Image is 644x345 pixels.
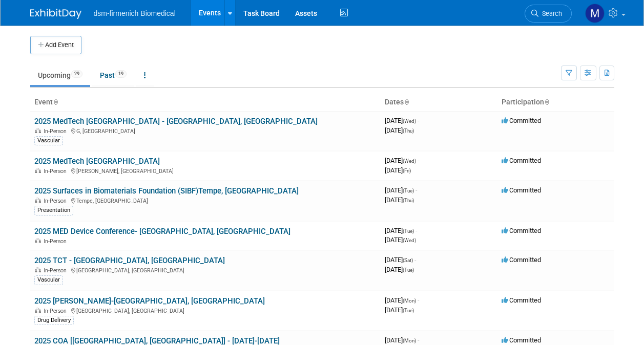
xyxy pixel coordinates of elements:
a: 2025 [PERSON_NAME]-[GEOGRAPHIC_DATA], [GEOGRAPHIC_DATA] [34,296,265,306]
a: Sort by Event Name [53,98,58,106]
span: (Mon) [403,338,416,343]
span: [DATE] [385,266,414,273]
span: [DATE] [385,126,414,134]
span: In-Person [44,198,70,204]
a: 2025 MED Device Conference- [GEOGRAPHIC_DATA], [GEOGRAPHIC_DATA] [34,227,290,236]
span: [DATE] [385,236,416,244]
span: (Tue) [403,308,414,313]
span: (Thu) [403,128,414,134]
span: (Sat) [403,257,413,263]
span: - [414,256,416,264]
div: G, [GEOGRAPHIC_DATA] [34,126,377,135]
a: 2025 Surfaces in Biomaterials Foundation (SIBF)Tempe, [GEOGRAPHIC_DATA] [34,186,299,196]
span: - [416,186,417,194]
span: In-Person [44,238,70,245]
span: Committed [502,186,541,194]
a: Upcoming29 [30,66,90,85]
span: (Mon) [403,298,416,304]
span: [DATE] [385,157,419,164]
span: [DATE] [385,196,414,204]
a: Sort by Participation Type [544,98,549,106]
img: ExhibitDay [30,9,81,19]
th: Participation [497,94,614,111]
span: [DATE] [385,306,414,314]
span: - [418,117,419,124]
span: In-Person [44,128,70,135]
span: [DATE] [385,336,419,344]
span: - [418,157,419,164]
span: Committed [502,296,541,304]
a: 2025 TCT - [GEOGRAPHIC_DATA], [GEOGRAPHIC_DATA] [34,256,225,265]
span: dsm-firmenich Biomedical [94,9,176,17]
span: Committed [502,157,541,164]
span: In-Person [44,267,70,274]
th: Event [30,94,381,111]
a: Search [525,5,572,23]
span: 29 [71,70,82,78]
span: Search [538,10,562,17]
span: [DATE] [385,166,411,174]
img: In-Person Event [35,168,41,173]
img: In-Person Event [35,198,41,203]
span: Committed [502,336,541,344]
span: In-Person [44,308,70,314]
span: (Tue) [403,188,414,193]
span: (Tue) [403,228,414,234]
img: In-Person Event [35,267,41,272]
span: (Wed) [403,238,416,243]
div: Vascular [34,136,63,145]
div: Presentation [34,206,73,215]
span: [DATE] [385,256,416,264]
span: [DATE] [385,117,419,124]
span: - [416,227,417,234]
img: In-Person Event [35,308,41,313]
span: [DATE] [385,186,417,194]
span: Committed [502,256,541,264]
div: Tempe, [GEOGRAPHIC_DATA] [34,196,377,204]
span: In-Person [44,168,70,175]
span: Committed [502,117,541,124]
div: Vascular [34,275,63,285]
button: Add Event [30,36,81,54]
span: - [418,336,419,344]
span: (Wed) [403,118,416,124]
span: (Fri) [403,168,411,174]
div: Drug Delivery [34,316,74,325]
img: Melanie Davison [585,4,605,23]
div: [GEOGRAPHIC_DATA], [GEOGRAPHIC_DATA] [34,266,377,274]
div: [PERSON_NAME], [GEOGRAPHIC_DATA] [34,166,377,175]
span: (Thu) [403,198,414,203]
span: 19 [115,70,127,78]
th: Dates [381,94,497,111]
span: (Wed) [403,158,416,164]
a: 2025 MedTech [GEOGRAPHIC_DATA] - [GEOGRAPHIC_DATA], [GEOGRAPHIC_DATA] [34,117,318,126]
span: Committed [502,227,541,234]
span: [DATE] [385,296,419,304]
span: (Tue) [403,267,414,273]
a: 2025 MedTech [GEOGRAPHIC_DATA] [34,157,160,166]
img: In-Person Event [35,128,41,133]
span: - [418,296,419,304]
img: In-Person Event [35,238,41,243]
div: [GEOGRAPHIC_DATA], [GEOGRAPHIC_DATA] [34,306,377,314]
a: Past19 [92,66,134,85]
a: Sort by Start Date [404,98,409,106]
span: [DATE] [385,227,417,234]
